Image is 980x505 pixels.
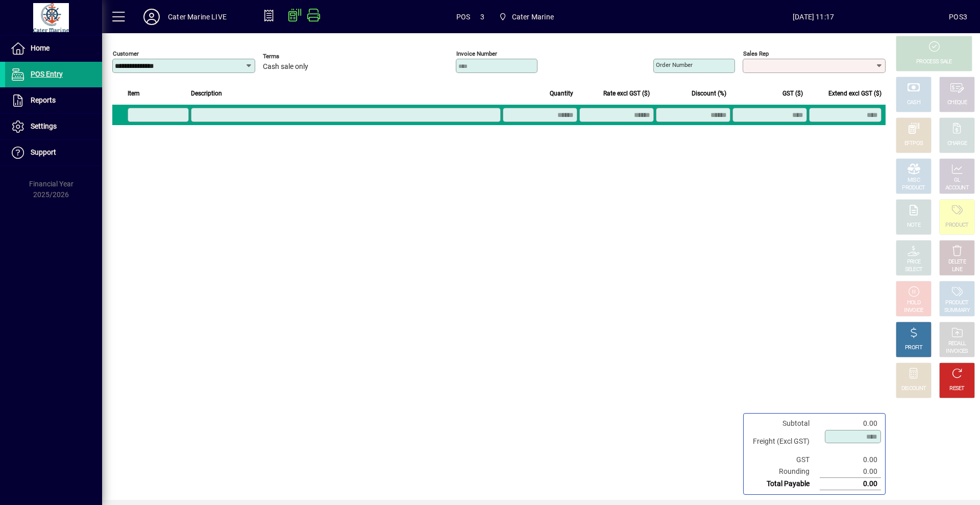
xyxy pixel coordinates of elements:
td: 0.00 [820,478,881,490]
div: NOTE [907,222,920,229]
span: [DATE] 11:17 [678,9,949,25]
td: GST [748,454,820,466]
div: Cater Marine LIVE [168,9,227,25]
div: SELECT [905,266,923,274]
span: Cater Marine [512,9,554,25]
span: Support [31,148,56,156]
button: Profile [135,8,168,26]
div: PROFIT [905,344,922,352]
span: Item [128,88,140,99]
div: PRODUCT [902,184,925,192]
div: DISCOUNT [901,385,926,393]
div: PRICE [907,258,921,266]
div: DELETE [948,258,966,266]
td: Total Payable [748,478,820,490]
td: 0.00 [820,454,881,466]
div: HOLD [907,299,920,307]
a: Support [5,140,102,165]
mat-label: Sales rep [743,50,769,57]
span: Cash sale only [263,63,308,71]
div: MISC [908,177,920,184]
span: Discount (%) [692,88,726,99]
div: RECALL [948,340,966,348]
a: Home [5,36,102,61]
span: Reports [31,96,56,104]
div: LINE [952,266,962,274]
div: INVOICE [904,307,923,315]
span: Rate excl GST ($) [603,88,650,99]
div: SUMMARY [944,307,970,315]
span: Extend excl GST ($) [828,88,881,99]
div: POS3 [949,9,967,25]
span: Description [191,88,222,99]
a: Reports [5,88,102,113]
span: Settings [31,122,57,130]
td: Rounding [748,466,820,478]
div: GL [954,177,961,184]
div: PROCESS SALE [916,58,952,66]
span: GST ($) [782,88,803,99]
a: Settings [5,114,102,139]
span: 3 [480,9,484,25]
div: EFTPOS [904,140,923,148]
div: CHARGE [947,140,967,148]
mat-label: Invoice number [456,50,497,57]
td: 0.00 [820,418,881,429]
mat-label: Order number [656,61,693,68]
div: ACCOUNT [945,184,969,192]
mat-label: Customer [113,50,139,57]
span: POS Entry [31,70,63,78]
div: PRODUCT [945,222,968,229]
span: Terms [263,53,324,60]
div: PRODUCT [945,299,968,307]
td: Freight (Excl GST) [748,429,820,454]
div: CASH [907,99,920,107]
td: Subtotal [748,418,820,429]
span: Cater Marine [495,8,558,26]
span: Home [31,44,50,52]
div: CHEQUE [947,99,967,107]
div: INVOICES [946,348,968,355]
td: 0.00 [820,466,881,478]
div: RESET [949,385,965,393]
span: Quantity [550,88,573,99]
span: POS [456,9,471,25]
